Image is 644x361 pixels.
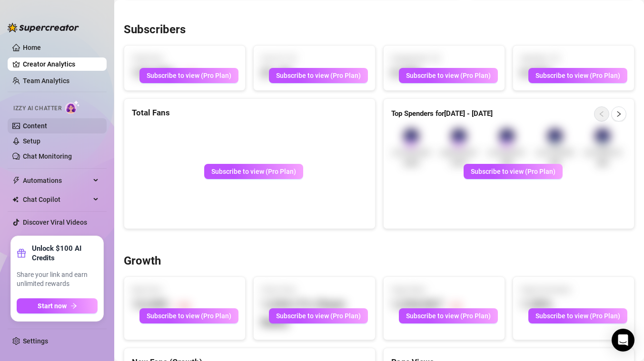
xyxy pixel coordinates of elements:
button: Subscribe to view (Pro Plan) [399,308,498,323]
span: Subscribe to view (Pro Plan) [535,72,620,79]
span: Start now [38,302,67,310]
a: Setup [23,137,40,145]
span: u251088152 [583,147,623,158]
span: $104 [451,158,466,168]
button: Subscribe to view (Pro Plan) [464,164,563,179]
span: Subscribe to view (Pro Plan) [211,168,296,175]
button: Subscribe to view (Pro Plan) [139,308,238,323]
span: u227220590 [535,147,575,158]
div: # 3 [501,141,513,147]
span: arrow-right [70,303,77,309]
div: Open Intercom Messenger [612,329,634,351]
span: right [615,111,622,117]
span: Subscribe to view (Pro Plan) [535,312,620,320]
span: u476844931 [487,147,527,158]
span: u515392369 [391,147,432,158]
span: thunderbolt [12,177,20,184]
div: 👤 [404,129,419,144]
button: Subscribe to view (Pro Plan) [528,68,627,83]
span: Subscribe to view (Pro Plan) [406,312,491,320]
span: Subscribe to view (Pro Plan) [147,312,231,320]
span: Share your link and earn unlimited rewards [17,270,98,289]
span: $228 [404,158,419,168]
article: Top Spenders for [DATE] - [DATE] [391,108,493,120]
span: Subscribe to view (Pro Plan) [276,312,361,320]
span: $68 [549,158,561,168]
span: Subscribe to view (Pro Plan) [147,72,231,79]
span: Chat Copilot [23,192,90,207]
div: 👤 [499,129,515,144]
span: Subscribe to view (Pro Plan) [406,72,491,79]
div: 👤 [451,129,466,144]
div: 👤 [595,129,610,144]
img: logo-BBDzfeDw.svg [8,23,79,32]
h3: Subscribers [124,22,186,38]
div: Total Fans [132,106,367,119]
a: Content [23,122,47,130]
strong: Unlock $100 AI Credits [32,244,98,263]
img: AI Chatter [65,100,80,114]
span: gift [17,248,26,258]
div: # 2 [453,141,465,147]
div: # 4 [549,141,561,147]
span: u482505367 [439,147,479,158]
span: Subscribe to view (Pro Plan) [471,168,555,175]
button: Subscribe to view (Pro Plan) [399,68,498,83]
button: Start nowarrow-right [17,298,98,313]
span: Izzy AI Chatter [13,104,61,113]
div: # 5 [597,141,608,147]
button: Subscribe to view (Pro Plan) [139,68,238,83]
img: Chat Copilot [12,196,19,203]
div: # 1 [406,141,417,147]
a: Home [23,44,41,51]
a: Team Analytics [23,77,69,85]
span: $86 [501,158,513,168]
span: Automations [23,173,90,188]
a: Discover Viral Videos [23,218,87,226]
div: 👤 [547,129,563,144]
span: $60 [597,158,608,168]
button: Subscribe to view (Pro Plan) [528,308,627,323]
a: Settings [23,337,48,345]
button: Subscribe to view (Pro Plan) [269,308,368,323]
h3: Growth [124,254,161,269]
button: Subscribe to view (Pro Plan) [204,164,303,179]
span: Subscribe to view (Pro Plan) [276,72,361,79]
a: Chat Monitoring [23,152,72,160]
button: Subscribe to view (Pro Plan) [269,68,368,83]
a: Creator Analytics [23,57,99,72]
